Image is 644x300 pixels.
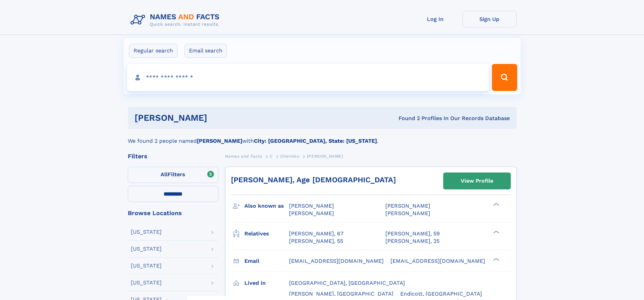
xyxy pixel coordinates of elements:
[492,202,500,207] div: ❯
[129,44,177,58] label: Regular search
[161,171,168,178] span: All
[303,115,510,122] div: Found 2 Profiles In Our Records Database
[461,173,493,189] div: View Profile
[390,258,485,264] span: [EMAIL_ADDRESS][DOMAIN_NAME]
[131,246,162,252] div: [US_STATE]
[270,154,273,159] span: C
[385,230,440,237] a: [PERSON_NAME], 59
[408,11,462,27] a: Log In
[289,291,393,297] span: [PERSON_NAME], [GEOGRAPHIC_DATA]
[289,203,334,209] span: [PERSON_NAME]
[127,64,489,91] input: search input
[128,11,225,29] img: Logo Names and Facts
[492,64,517,91] button: Search Button
[128,129,517,145] div: We found 2 people named with .
[385,237,439,245] a: [PERSON_NAME], 25
[385,210,430,216] span: [PERSON_NAME]
[128,153,218,159] div: Filters
[128,210,218,216] div: Browse Locations
[385,203,430,209] span: [PERSON_NAME]
[492,230,500,234] div: ❯
[254,138,377,144] b: City: [GEOGRAPHIC_DATA], State: [US_STATE]
[244,255,289,267] h3: Email
[400,291,482,297] span: Endicott, [GEOGRAPHIC_DATA]
[444,173,510,189] a: View Profile
[289,230,343,237] a: [PERSON_NAME], 67
[197,138,242,144] b: [PERSON_NAME]
[244,200,289,212] h3: Also known as
[244,277,289,289] h3: Lived in
[307,154,343,159] span: [PERSON_NAME]
[289,237,343,245] a: [PERSON_NAME], 55
[131,263,162,269] div: [US_STATE]
[231,176,396,184] a: [PERSON_NAME], Age [DEMOGRAPHIC_DATA]
[135,114,303,122] h1: [PERSON_NAME]
[128,167,218,183] label: Filters
[131,229,162,235] div: [US_STATE]
[289,210,334,216] span: [PERSON_NAME]
[492,257,500,261] div: ❯
[280,154,299,159] span: Cherinko
[185,44,227,58] label: Email search
[289,258,384,264] span: [EMAIL_ADDRESS][DOMAIN_NAME]
[280,152,299,160] a: Cherinko
[270,152,273,160] a: C
[289,280,405,286] span: [GEOGRAPHIC_DATA], [GEOGRAPHIC_DATA]
[131,280,162,285] div: [US_STATE]
[462,11,517,27] a: Sign Up
[244,228,289,239] h3: Relatives
[225,152,262,160] a: Names and Facts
